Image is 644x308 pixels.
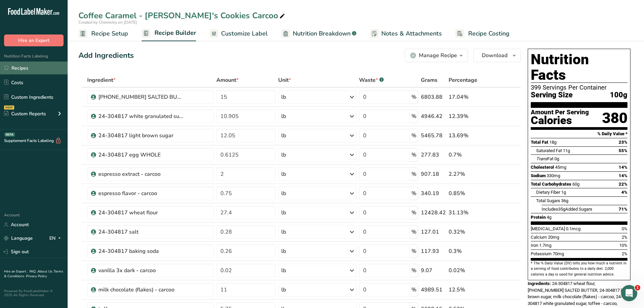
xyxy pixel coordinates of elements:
[531,84,627,91] div: 399 Servings Per Container
[4,269,63,279] a: Terms & Conditions .
[29,269,38,274] a: FAQ .
[547,215,551,220] span: 4g
[449,170,489,178] div: 2.27%
[281,151,286,159] div: lb
[421,132,446,140] div: 5465.78
[572,182,579,187] span: 60g
[542,207,592,212] span: Includes Added Sugars
[4,269,28,274] a: Hire an Expert .
[622,251,627,256] span: 2%
[536,156,547,161] i: Trans
[619,207,627,212] span: 71%
[421,228,446,236] div: 127.01
[281,228,286,236] div: lb
[531,91,573,99] span: Serving Size
[281,209,286,217] div: lb
[142,25,196,42] a: Recipe Builder
[528,281,551,286] span: Ingredients:
[531,116,589,125] div: Calories
[421,209,446,217] div: 12428.42
[554,156,559,161] span: 0g
[531,173,546,178] span: Sodium
[468,29,509,38] span: Recipe Costing
[449,76,477,84] span: Percentage
[281,26,356,41] a: Nutrition Breakdown
[381,29,442,38] span: Notes & Attachments
[563,148,570,153] span: 11g
[421,151,446,159] div: 277.83
[421,170,446,178] div: 907.18
[87,76,116,84] span: Ingredient
[531,243,538,248] span: Iron
[619,140,627,145] span: 23%
[216,76,239,84] span: Amount
[549,140,556,145] span: 18g
[421,76,437,84] span: Grams
[622,235,627,240] span: 2%
[531,130,627,138] section: % Daily Value *
[78,9,286,22] div: Coffee Caramel - [PERSON_NAME]'s Cookies Carcoo
[619,165,627,170] span: 14%
[449,266,489,275] div: 0.02%
[449,189,489,197] div: 0.85%
[531,261,627,277] section: * The % Daily Value (DV) tells you how much a nutrient in a serving of food contributes to a dail...
[449,151,489,159] div: 0.7%
[78,26,128,41] a: Recipe Setup
[359,76,384,84] div: Waste
[98,93,183,101] div: [PHONE_NUMBER] SALTED BUTTER
[281,286,286,294] div: lb
[98,132,183,140] div: 24-304817 light brown sugar
[370,26,442,41] a: Notes & Attachments
[536,148,562,153] span: Saturated Fat
[281,189,286,197] div: lb
[536,156,553,161] span: Fat
[421,93,446,101] div: 6803.88
[449,286,489,294] div: 12.5%
[561,198,568,203] span: 36g
[553,251,564,256] span: 70mg
[610,91,627,99] span: 100g
[449,247,489,255] div: 0.3%
[555,165,566,170] span: 45mg
[536,190,560,195] span: Dietary Fiber
[78,20,137,25] span: Created by Chemistry on [DATE]
[531,226,565,231] span: [MEDICAL_DATA]
[293,29,351,38] span: Nutrition Breakdown
[602,109,627,127] div: 380
[531,140,548,145] span: Total Fat
[98,209,183,217] div: 24-304817 wheat flour
[566,226,580,231] span: 0.1mcg
[531,52,627,83] h1: Nutrition Facts
[621,285,637,301] iframe: Intercom live chat
[4,289,64,297] div: Powered By FoodLabelMaker © 2025 All Rights Reserved
[531,215,546,220] span: Protein
[558,207,565,212] span: 35g
[98,228,183,236] div: 24-304817 salt
[473,49,521,62] button: Download
[635,285,640,290] span: 1
[4,232,33,244] a: Language
[281,170,286,178] div: lb
[619,182,627,187] span: 22%
[449,132,489,140] div: 13.69%
[98,189,183,197] div: espresso flavor - carcoo
[4,34,64,46] button: Hire an Expert
[455,26,509,41] a: Recipe Costing
[421,112,446,120] div: 4946.42
[421,247,446,255] div: 117.93
[281,247,286,255] div: lb
[421,189,446,197] div: 340.19
[281,93,286,101] div: lb
[49,234,64,242] div: EN
[98,286,183,294] div: milk chocolate (flakes) - carcoo
[4,110,46,117] div: Custom Reports
[421,266,446,275] div: 9.07
[531,165,554,170] span: Cholesterol
[281,266,286,275] div: lb
[98,112,183,120] div: 24-304817 white granulated sugar
[98,170,183,178] div: espresso extract - carcoo
[449,112,489,120] div: 12.39%
[78,50,134,61] div: Add Ingredients
[281,132,286,140] div: lb
[619,148,627,153] span: 55%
